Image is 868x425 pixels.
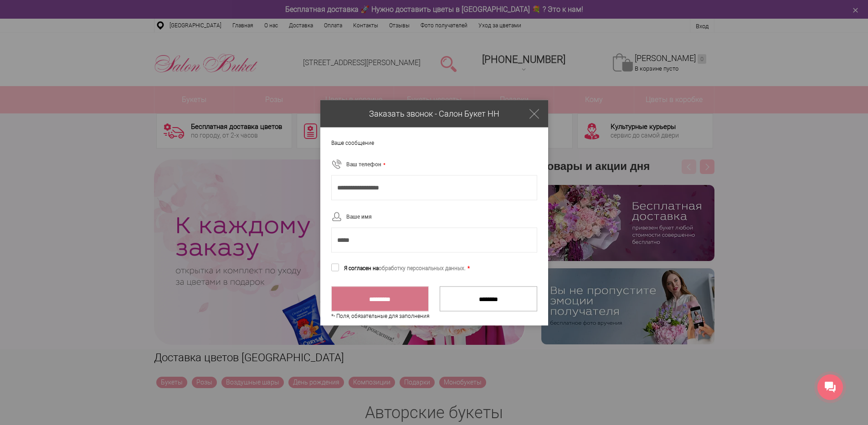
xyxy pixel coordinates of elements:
[331,311,537,321] p: - Поля, обязательные для заполнения
[379,265,466,271] a: обработку персональных данных.
[331,211,345,222] img: Ваше имя
[320,100,548,127] div: Заказать звонок - Салон Букет НН
[346,212,372,221] div: Ваше имя
[320,138,548,148] p: Ваше сообщение
[346,159,385,169] div: Ваш телефон
[331,263,470,273] label: Я согласен на
[331,159,345,169] img: Ваш телефон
